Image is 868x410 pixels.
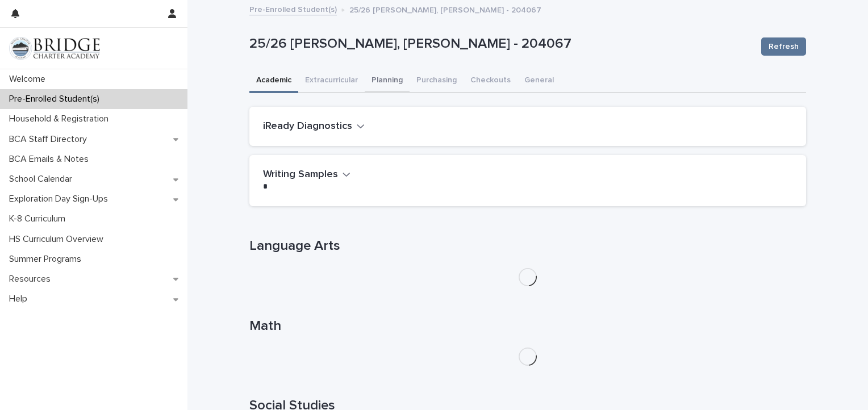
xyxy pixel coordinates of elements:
img: V1C1m3IdTEidaUdm9Hs0 [9,37,100,60]
p: HS Curriculum Overview [5,234,112,245]
button: Purchasing [410,69,464,93]
button: General [518,69,561,93]
h1: Language Arts [249,238,806,254]
span: Refresh [769,41,799,52]
button: Checkouts [464,69,518,93]
p: 25/26 [PERSON_NAME], [PERSON_NAME] - 204067 [249,36,752,52]
button: Writing Samples [263,169,350,181]
p: Pre-Enrolled Student(s) [5,94,108,104]
p: BCA Emails & Notes [5,154,98,165]
p: Household & Registration [5,114,118,124]
h1: Math [249,318,806,334]
p: Help [5,294,36,304]
button: Academic [249,69,298,93]
button: Extracurricular [298,69,365,93]
button: Refresh [761,37,806,56]
p: Exploration Day Sign-Ups [5,194,117,204]
button: Planning [365,69,410,93]
p: Resources [5,274,60,285]
p: K-8 Curriculum [5,214,74,224]
h2: Writing Samples [263,169,338,181]
p: School Calendar [5,174,81,185]
a: Pre-Enrolled Student(s) [249,2,337,15]
button: iReady Diagnostics [263,120,365,133]
h2: iReady Diagnostics [263,120,352,133]
p: Summer Programs [5,254,90,265]
p: Welcome [5,74,55,85]
p: BCA Staff Directory [5,134,96,145]
p: 25/26 [PERSON_NAME], [PERSON_NAME] - 204067 [349,3,541,15]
